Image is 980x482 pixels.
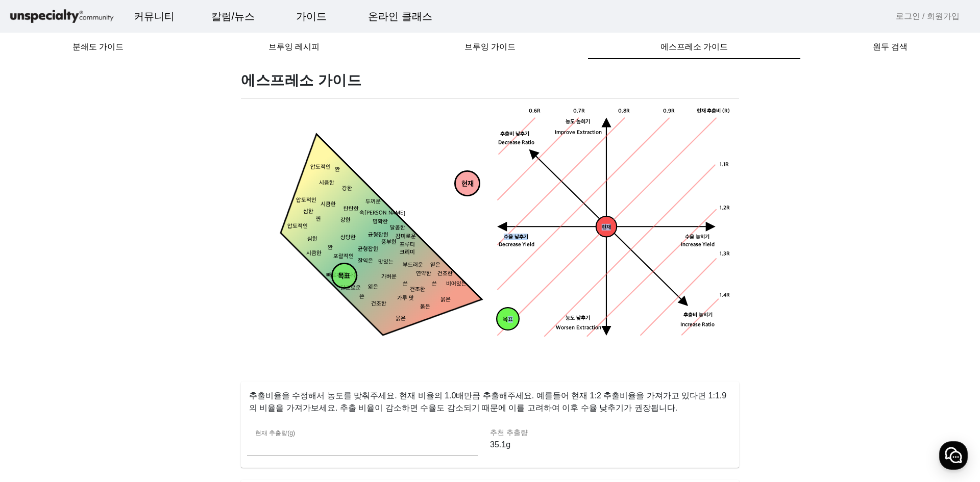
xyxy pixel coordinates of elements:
tspan: Increase Ratio [680,321,715,328]
a: 설정 [132,323,196,349]
tspan: 0.9R [663,108,675,114]
tspan: Worsen Extraction [556,325,601,332]
mat-label: 현재 추출량(g) [255,430,295,437]
tspan: 압도적인 [296,197,316,204]
a: 칼럼/뉴스 [203,3,263,30]
tspan: 강한 [342,186,352,192]
tspan: 비어있는 [446,281,467,287]
a: 대화 [67,323,132,349]
tspan: 포괄적인 [333,253,354,260]
tspan: 수율 낮추기 [504,234,528,240]
tspan: 속[PERSON_NAME] [359,210,405,217]
span: 원두 검색 [873,43,908,51]
tspan: 풍부한 [381,239,397,245]
span: 설정 [158,339,170,347]
tspan: 목표 [503,316,513,322]
tspan: 1.3R [720,250,730,257]
tspan: 현재 추출비 (R) [697,108,730,114]
tspan: 압도적인 [287,223,308,230]
tspan: 심한 [303,209,313,215]
tspan: 쓴 [432,281,437,287]
tspan: 단조로운 [340,285,361,292]
tspan: Increase Yield [681,241,715,248]
span: 대화 [93,339,106,347]
a: 온라인 클래스 [360,3,440,30]
tspan: 현재 [461,180,474,189]
span: 브루잉 가이드 [464,43,516,51]
tspan: 시큼한 [321,201,336,208]
tspan: 1.4R [720,292,730,299]
img: logo [8,8,115,26]
tspan: 프루티 [400,242,415,248]
a: 로그인 / 회원가입 [896,10,960,22]
tspan: 짠 [328,245,333,251]
tspan: 심한 [307,236,317,243]
span: 브루잉 레시피 [268,43,320,51]
tspan: 짠 [335,167,340,173]
h1: 에스프레소 가이드 [241,71,739,90]
tspan: 현재 [602,224,611,231]
tspan: 가벼운 [381,273,397,280]
span: 분쇄도 가이드 [72,43,124,51]
tspan: 시큼한 [306,250,322,257]
span: 에스프레소 가이드 [660,43,728,51]
tspan: 크리미 [400,249,415,256]
tspan: 0.8R [618,108,630,114]
span: 홈 [32,339,38,347]
tspan: Improve Extraction [555,130,602,136]
a: 가이드 [288,3,335,30]
tspan: 시큼한 [319,180,334,186]
tspan: Decrease Yield [499,241,535,248]
tspan: 맛있는 [378,259,394,266]
tspan: 옅은 [430,262,440,269]
tspan: 두꺼운 [365,198,381,205]
tspan: 부드러운 [403,262,423,269]
a: 커뮤니티 [126,3,183,30]
tspan: 쓴 [403,281,408,287]
tspan: 1.2R [720,205,730,212]
tspan: 수율 높히기 [685,234,709,240]
tspan: 명확한 [373,219,388,225]
tspan: 균형잡힌 [368,232,388,238]
tspan: 잘익은 [358,258,373,264]
tspan: 건조한 [437,271,453,277]
tspan: 목표 [338,272,350,281]
tspan: 추출비 낮추기 [500,131,529,137]
tspan: 가루 맛 [397,295,414,302]
tspan: 감미로운 [396,233,416,240]
tspan: 0.6R [529,108,541,114]
mat-label: 추천 추출량 [490,428,528,437]
p: 35.1g [490,439,721,451]
tspan: 추출비 높히기 [683,312,713,318]
tspan: 상당한 [340,235,356,241]
tspan: 탄탄한 [344,206,359,212]
tspan: 압도적인 [310,164,331,170]
tspan: 묽은 [440,296,451,303]
tspan: 묽은 [420,304,430,311]
tspan: 쓴 [359,294,364,300]
tspan: 묽은 [396,315,406,322]
tspan: 농도 낮추기 [566,315,590,322]
tspan: 건조한 [410,287,425,293]
tspan: 연약한 [416,271,431,277]
tspan: 달콤한 [390,224,405,231]
p: 추출비율을 수정해서 농도를 맞춰주세요. 현재 비율의 1.0배만큼 추출해주세요. 예를들어 현재 1:2 추출비율을 가져가고 있다면 1:1.9 의 비율을 가져가보세요. 추출 비율이... [241,382,739,414]
tspan: 건조한 [371,301,386,308]
a: 홈 [3,323,67,349]
tspan: 균형잡힌 [358,246,378,252]
tspan: 짠 [316,216,321,222]
tspan: 빠르게 끝나는 [326,272,358,278]
tspan: 농도 높히기 [566,119,590,125]
tspan: 0.7R [573,108,585,114]
tspan: Decrease Ratio [498,139,535,146]
tspan: 1.1R [720,161,729,168]
tspan: 얇은 [368,284,378,290]
tspan: 강한 [340,217,351,224]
